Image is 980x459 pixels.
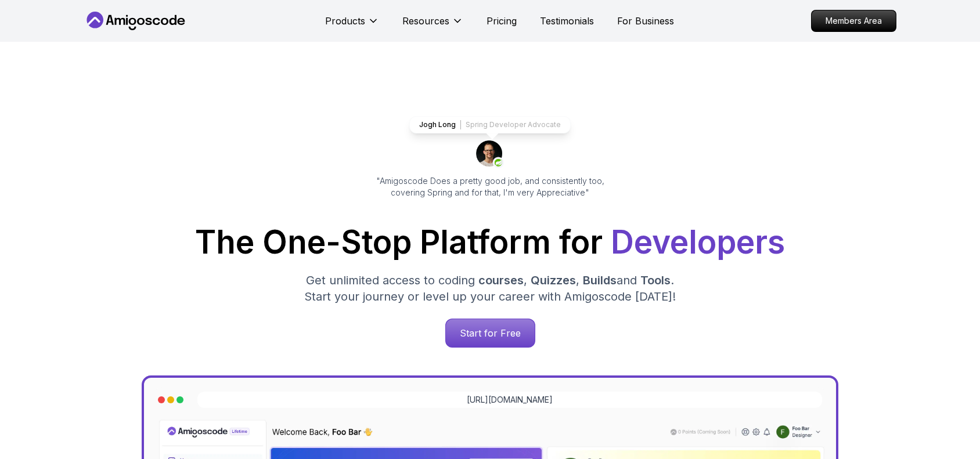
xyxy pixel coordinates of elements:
[446,319,535,347] p: Start for Free
[531,273,576,287] span: Quizzes
[540,14,594,28] a: Testimonials
[402,14,463,37] button: Resources
[811,10,896,32] a: Members Area
[419,120,456,129] p: Jogh Long
[402,14,449,28] p: Resources
[360,175,620,198] p: "Amigoscode Does a pretty good job, and consistently too, covering Spring and for that, I'm very ...
[467,394,553,406] a: [URL][DOMAIN_NAME]
[617,14,674,28] a: For Business
[640,273,671,287] span: Tools
[466,120,561,129] p: Spring Developer Advocate
[812,10,896,31] p: Members Area
[487,14,517,28] a: Pricing
[325,14,379,37] button: Products
[583,273,617,287] span: Builds
[445,319,535,348] a: Start for Free
[611,223,785,261] span: Developers
[325,14,365,28] p: Products
[93,226,887,258] h1: The One-Stop Platform for
[478,273,524,287] span: courses
[295,272,685,305] p: Get unlimited access to coding , , and . Start your journey or level up your career with Amigosco...
[476,140,504,168] img: josh long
